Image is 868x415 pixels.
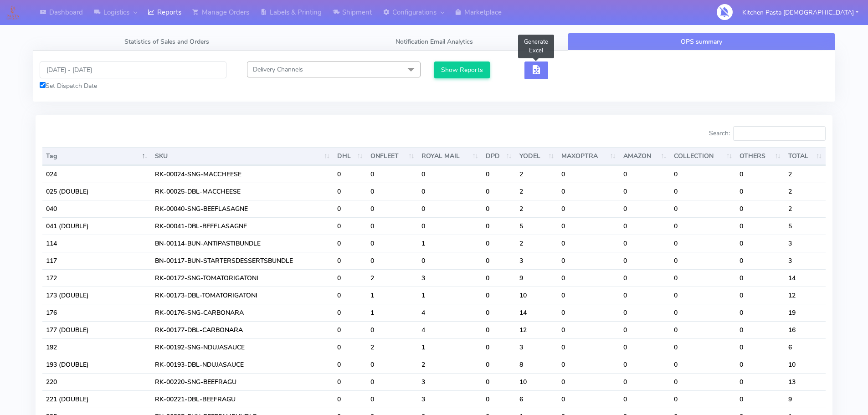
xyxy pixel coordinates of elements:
[418,165,482,183] td: 0
[558,373,619,390] td: 0
[681,37,722,46] span: OPS summary
[42,321,151,338] td: 177 (DOUBLE)
[736,183,784,200] td: 0
[785,338,826,356] td: 6
[558,217,619,235] td: 0
[516,235,558,252] td: 2
[670,165,736,183] td: 0
[482,183,516,200] td: 0
[151,217,334,235] td: RK-00041-DBL-BEEFLASAGNE
[42,183,151,200] td: 025 (DOUBLE)
[42,235,151,252] td: 114
[735,3,865,22] button: Kitchen Pasta [DEMOGRAPHIC_DATA]
[482,147,516,165] th: DPD : activate to sort column ascending
[42,217,151,235] td: 041 (DOUBLE)
[736,356,784,373] td: 0
[785,390,826,408] td: 9
[434,61,490,78] button: Show Reports
[516,390,558,408] td: 6
[367,356,418,373] td: 0
[418,287,482,304] td: 1
[785,200,826,217] td: 2
[367,200,418,217] td: 0
[620,217,671,235] td: 0
[516,304,558,321] td: 14
[42,165,151,183] td: 024
[151,390,334,408] td: RK-00221-DBL-BEEFRAGU
[620,338,671,356] td: 0
[558,356,619,373] td: 0
[482,235,516,252] td: 0
[670,269,736,287] td: 0
[516,217,558,235] td: 5
[367,183,418,200] td: 0
[418,183,482,200] td: 0
[334,304,367,321] td: 0
[42,390,151,408] td: 221 (DOUBLE)
[516,338,558,356] td: 3
[482,165,516,183] td: 0
[334,390,367,408] td: 0
[253,65,303,74] span: Delivery Channels
[151,165,334,183] td: RK-00024-SNG-MACCHEESE
[367,304,418,321] td: 1
[418,252,482,269] td: 0
[558,338,619,356] td: 0
[516,252,558,269] td: 3
[367,373,418,390] td: 0
[367,165,418,183] td: 0
[151,252,334,269] td: BN-00117-BUN-STARTERSDESSERTSBUNDLE
[334,356,367,373] td: 0
[670,373,736,390] td: 0
[785,252,826,269] td: 3
[516,287,558,304] td: 10
[367,269,418,287] td: 2
[736,390,784,408] td: 0
[482,390,516,408] td: 0
[418,217,482,235] td: 0
[620,304,671,321] td: 0
[516,183,558,200] td: 2
[736,373,784,390] td: 0
[558,252,619,269] td: 0
[334,252,367,269] td: 0
[367,390,418,408] td: 0
[736,165,784,183] td: 0
[736,338,784,356] td: 0
[334,217,367,235] td: 0
[482,200,516,217] td: 0
[42,147,151,165] th: Tag: activate to sort column descending
[418,235,482,252] td: 1
[418,373,482,390] td: 3
[670,338,736,356] td: 0
[785,217,826,235] td: 5
[418,269,482,287] td: 3
[736,200,784,217] td: 0
[558,269,619,287] td: 0
[620,235,671,252] td: 0
[482,356,516,373] td: 0
[670,287,736,304] td: 0
[151,287,334,304] td: RK-00173-DBL-TOMATORIGATONI
[785,235,826,252] td: 3
[395,37,473,46] span: Notification Email Analytics
[42,269,151,287] td: 172
[558,304,619,321] td: 0
[670,321,736,338] td: 0
[151,304,334,321] td: RK-00176-SNG-CARBONARA
[151,373,334,390] td: RK-00220-SNG-BEEFRAGU
[558,165,619,183] td: 0
[620,165,671,183] td: 0
[418,356,482,373] td: 2
[482,373,516,390] td: 0
[736,269,784,287] td: 0
[620,321,671,338] td: 0
[709,126,826,141] label: Search:
[367,235,418,252] td: 0
[334,165,367,183] td: 0
[670,147,736,165] th: COLLECTION : activate to sort column ascending
[334,183,367,200] td: 0
[516,269,558,287] td: 9
[418,304,482,321] td: 4
[516,356,558,373] td: 8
